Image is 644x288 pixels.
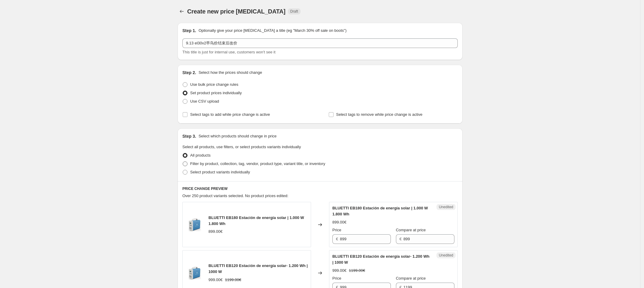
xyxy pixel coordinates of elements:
[190,99,219,103] span: Use CSV upload
[182,186,458,191] h6: PRICE CHANGE PREVIEW
[190,112,270,117] span: Select tags to add while price change is active
[336,237,338,241] span: €
[182,50,275,54] span: This title is just for internal use, customers won't see it
[396,276,426,280] span: Compare at price
[186,216,204,234] img: EB180_80x.jpg
[208,263,308,274] span: BLUETTI EB120 Estación de energía solar- 1.200 Wh | 1000 W
[178,7,186,16] button: Price change jobs
[182,28,196,34] h2: Step 1.
[439,205,453,209] span: Unedited
[225,277,241,283] strike: 1199.00€
[332,254,430,265] span: BLUETTI EB120 Estación de energía solar- 1.200 Wh | 1000 W
[190,161,325,166] span: Filter by product, collection, tag, vendor, product type, variant title, or inventory
[182,193,288,198] span: Over 250 product variants selected. No product prices edited:
[332,268,346,274] div: 999.00€
[332,276,341,280] span: Price
[332,206,428,216] span: BLUETTI EB180 Estación de energía solar | 1.000 W 1.800 Wh
[199,70,262,76] p: Select how the prices should change
[182,145,301,149] span: Select all products, use filters, or select products variants individually
[199,133,277,139] p: Select which products should change in price
[182,133,196,139] h2: Step 3.
[186,264,204,282] img: 0003_bluetti_eb150_blue-main-min-min_800x_2e6f1858-905c-4c0b-9bc9-c1e52601ec22_80x.jpg
[199,28,346,34] p: Optionally give your price [MEDICAL_DATA] a title (eg "March 30% off sale on boots")
[336,112,423,117] span: Select tags to remove while price change is active
[400,237,402,241] span: €
[439,253,453,258] span: Unedited
[190,170,250,174] span: Select product variants individually
[190,82,238,87] span: Use bulk price change rules
[182,70,196,76] h2: Step 2.
[208,229,223,235] div: 899.00€
[190,91,242,95] span: Set product prices individually
[208,215,304,226] span: BLUETTI EB180 Estación de energía solar | 1.000 W 1.800 Wh
[396,228,426,232] span: Compare at price
[190,153,211,157] span: All products
[332,219,346,225] div: 899.00€
[182,38,458,48] input: 30% off holiday sale
[208,277,223,283] div: 999.00€
[187,8,286,15] span: Create new price [MEDICAL_DATA]
[290,9,298,14] span: Draft
[332,228,341,232] span: Price
[349,268,365,274] strike: 1199.00€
